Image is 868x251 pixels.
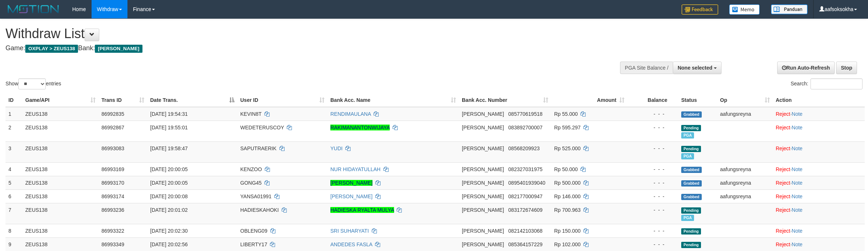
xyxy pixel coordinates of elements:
span: None selected [678,65,712,71]
img: MOTION_logo.png [5,4,61,15]
span: Copy 085364157229 to clipboard [508,241,542,247]
label: Search: [791,78,863,89]
span: 86993170 [101,180,124,186]
div: - - - [630,193,675,200]
span: [DATE] 19:58:47 [150,145,188,151]
span: Rp 595.297 [554,125,580,130]
span: [DATE] 20:01:02 [150,207,188,213]
span: [DATE] 20:02:30 [150,228,188,234]
span: Pending [681,242,701,248]
th: Status [678,93,717,107]
span: [PERSON_NAME] [462,180,504,186]
div: PGA Site Balance / [620,62,673,74]
img: Button%20Memo.svg [729,4,760,15]
span: Rp 146.000 [554,193,580,199]
a: Note [792,180,803,186]
span: Rp 102.000 [554,241,580,247]
span: Pending [681,228,701,235]
a: Note [792,111,803,117]
span: Copy 082142103068 to clipboard [508,228,542,234]
th: Bank Acc. Number: activate to sort column ascending [459,93,551,107]
span: OBLENG09 [240,228,267,234]
span: 86993349 [101,241,124,247]
div: - - - [630,206,675,214]
td: ZEUS138 [22,224,99,237]
td: 4 [5,162,22,176]
th: Trans ID: activate to sort column ascending [99,93,147,107]
span: Copy 08568209923 to clipboard [508,145,540,151]
a: Reject [776,193,790,199]
span: 86993236 [101,207,124,213]
span: LIBERTY17 [240,241,267,247]
span: [DATE] 20:00:08 [150,193,188,199]
input: Search: [810,78,863,89]
td: 1 [5,107,22,121]
a: YUDI [330,145,342,151]
span: 86993083 [101,145,124,151]
span: OXPLAY > ZEUS138 [25,45,78,53]
td: 3 [5,141,22,162]
a: Note [792,145,803,151]
span: [DATE] 19:55:01 [150,125,188,130]
td: · [773,107,865,121]
div: - - - [630,179,675,187]
td: · [773,203,865,224]
select: Showentries [18,78,46,89]
span: 86993169 [101,166,124,172]
h4: Game: Bank: [5,45,571,52]
span: SAPUTRAERIK [240,145,277,151]
td: aafungsreyna [717,107,773,121]
button: None selected [673,62,722,74]
th: Action [773,93,865,107]
span: [PERSON_NAME] [462,207,504,213]
td: ZEUS138 [22,107,99,121]
a: Note [792,207,803,213]
a: Stop [836,62,857,74]
td: ZEUS138 [22,162,99,176]
span: Grabbed [681,167,702,173]
span: Copy 0895401939040 to clipboard [508,180,545,186]
span: [DATE] 20:02:56 [150,241,188,247]
th: Date Trans.: activate to sort column descending [147,93,237,107]
td: ZEUS138 [22,237,99,251]
span: [PERSON_NAME] [462,125,504,130]
span: KEVIN8T [240,111,261,117]
span: 86992835 [101,111,124,117]
span: Copy 083172674609 to clipboard [508,207,542,213]
span: Rp 500.000 [554,180,580,186]
a: Reject [776,180,790,186]
a: RENDIMAULANA [330,111,371,117]
td: · [773,141,865,162]
a: Run Auto-Refresh [777,62,835,74]
a: Note [792,241,803,247]
td: · [773,121,865,141]
span: Pending [681,207,701,214]
a: Note [792,228,803,234]
div: - - - [630,166,675,173]
a: NUR HIDAYATULLAH [330,166,381,172]
span: [PERSON_NAME] [462,228,504,234]
td: · [773,224,865,237]
th: Game/API: activate to sort column ascending [22,93,99,107]
a: SRI SUHARYATI [330,228,369,234]
span: [PERSON_NAME] [462,193,504,199]
span: KENZOO [240,166,262,172]
div: - - - [630,110,675,118]
td: aafungsreyna [717,189,773,203]
span: Marked by aafRornrotha [681,215,694,221]
td: · [773,162,865,176]
span: [PERSON_NAME] [462,241,504,247]
span: Pending [681,125,701,131]
th: Amount: activate to sort column ascending [551,93,627,107]
a: [PERSON_NAME] [330,180,372,186]
a: Reject [776,125,790,130]
a: Note [792,125,803,130]
td: · [773,176,865,189]
div: - - - [630,145,675,152]
td: ZEUS138 [22,121,99,141]
span: [DATE] 20:00:05 [150,166,188,172]
h1: Withdraw List [5,26,571,41]
td: ZEUS138 [22,203,99,224]
a: ANDEDES FASLA [330,241,372,247]
th: Balance [627,93,678,107]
